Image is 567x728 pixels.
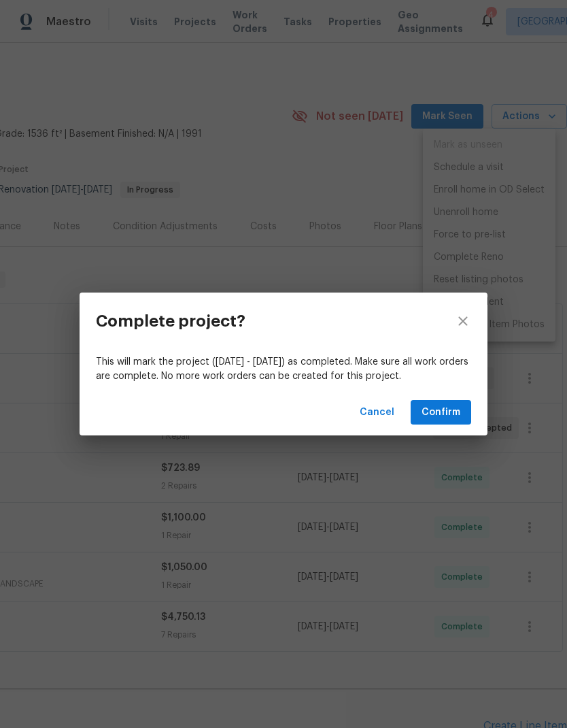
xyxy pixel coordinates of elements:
[422,404,460,421] span: Confirm
[96,355,471,384] p: This will mark the project ([DATE] - [DATE]) as completed. Make sure all work orders are complete...
[354,400,400,425] button: Cancel
[411,400,471,425] button: Confirm
[439,293,487,350] button: close
[360,404,394,421] span: Cancel
[96,312,245,331] h3: Complete project?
